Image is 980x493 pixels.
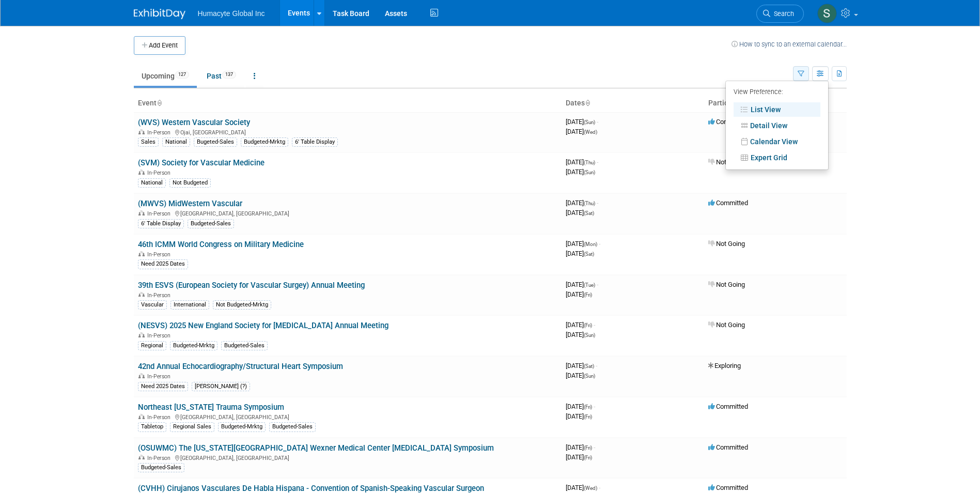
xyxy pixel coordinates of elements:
th: Event [134,95,562,112]
span: In-Person [147,332,174,339]
span: [DATE] [566,281,598,288]
div: Budgeted-Mrktg [170,341,217,350]
span: (Thu) [584,201,595,206]
span: [DATE] [566,199,598,207]
a: List View [734,102,820,117]
div: Bugeted-Sales [194,137,237,147]
span: [DATE] [566,453,592,461]
span: In-Person [147,129,174,136]
span: [DATE] [566,158,598,166]
div: [GEOGRAPHIC_DATA], [GEOGRAPHIC_DATA] [138,453,557,461]
span: [DATE] [566,484,600,491]
span: [DATE] [566,240,600,248]
div: Budgeted-Sales [138,463,184,472]
span: Exploring [708,362,741,369]
span: (Sun) [584,373,595,379]
span: Committed [708,118,748,126]
div: [PERSON_NAME] (?) [192,382,250,391]
span: - [599,484,600,491]
span: (Sun) [584,332,595,338]
div: [GEOGRAPHIC_DATA], [GEOGRAPHIC_DATA] [138,209,557,217]
div: Budgeted-Sales [188,219,234,228]
img: In-Person Event [138,414,145,419]
span: [DATE] [566,403,595,410]
span: (Sun) [584,170,595,175]
div: Not Budgeted-Mrktg [213,300,271,310]
span: - [594,443,595,451]
a: Detail View [734,118,820,133]
span: - [599,240,600,248]
span: (Fri) [584,404,592,410]
div: Not Budgeted [169,178,211,188]
a: Expert Grid [734,150,820,165]
a: Northeast [US_STATE] Trauma Symposium [138,403,284,412]
span: [DATE] [566,168,595,176]
span: In-Person [147,414,174,421]
span: (Fri) [584,455,592,460]
span: Not Going [708,240,745,248]
a: 46th ICMM World Congress on Military Medicine [138,240,304,249]
img: In-Person Event [138,210,145,215]
div: Regional Sales [170,422,214,432]
span: (Wed) [584,129,597,135]
div: Budgeted-Mrktg [218,422,266,432]
span: In-Person [147,210,174,217]
span: (Sat) [584,210,594,216]
span: [DATE] [566,321,595,329]
img: ExhibitDay [134,9,185,19]
span: Not Going [708,158,745,166]
span: (Sat) [584,363,594,369]
img: In-Person Event [138,292,145,297]
span: Committed [708,403,748,410]
div: Budgeted-Sales [221,341,268,350]
div: National [162,137,190,147]
div: Tabletop [138,422,166,432]
button: Add Event [134,36,185,55]
div: View Preference: [734,85,820,101]
span: (Fri) [584,322,592,328]
span: [DATE] [566,128,597,135]
span: Committed [708,443,748,451]
img: Sam Cashion [817,4,837,23]
a: (OSUWMC) The [US_STATE][GEOGRAPHIC_DATA] Wexner Medical Center [MEDICAL_DATA] Symposium [138,443,494,453]
span: - [594,403,595,410]
div: International [170,300,209,310]
a: (MWVS) MidWestern Vascular [138,199,242,208]
span: [DATE] [566,209,594,217]
span: Not Going [708,281,745,288]
div: 6' Table Display [138,219,184,228]
span: In-Person [147,292,174,299]
span: Humacyte Global Inc [198,9,265,18]
th: Participation [704,95,847,112]
a: 39th ESVS (European Society for Vascular Surgey) Annual Meeting [138,281,365,290]
span: In-Person [147,373,174,380]
span: [DATE] [566,412,592,420]
a: (SVM) Society for Vascular Medicine [138,158,265,167]
div: Ojai, [GEOGRAPHIC_DATA] [138,128,557,136]
img: In-Person Event [138,455,145,460]
span: - [597,158,598,166]
div: Sales [138,137,159,147]
span: - [596,362,597,369]
a: Calendar View [734,134,820,149]
span: (Fri) [584,414,592,420]
div: 6' Table Display [292,137,338,147]
span: (Fri) [584,445,592,451]
span: (Tue) [584,282,595,288]
a: Sort by Start Date [585,99,590,107]
a: Sort by Event Name [157,99,162,107]
div: [GEOGRAPHIC_DATA], [GEOGRAPHIC_DATA] [138,412,557,421]
span: [DATE] [566,331,595,338]
span: In-Person [147,251,174,258]
span: (Sat) [584,251,594,257]
img: In-Person Event [138,129,145,134]
span: (Wed) [584,485,597,491]
div: Budgeted-Sales [269,422,316,432]
span: - [594,321,595,329]
span: [DATE] [566,372,595,379]
span: 127 [175,71,189,79]
img: In-Person Event [138,373,145,378]
span: Committed [708,484,748,491]
span: - [597,118,598,126]
span: Search [770,10,794,18]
